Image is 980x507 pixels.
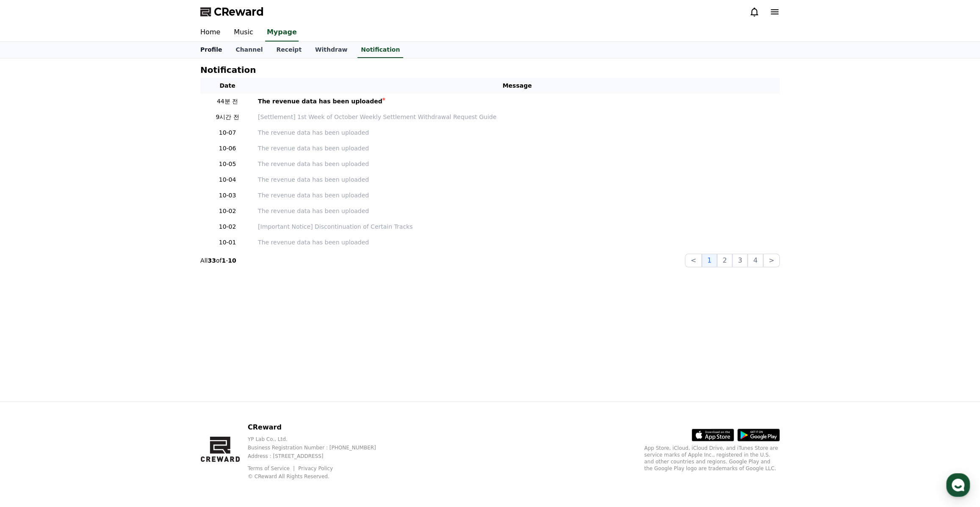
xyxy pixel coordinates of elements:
button: 4 [747,254,763,267]
a: The revenue data has been uploaded [258,144,776,153]
p: 10-02 [204,207,251,216]
button: < [685,254,701,267]
th: Date [200,78,255,94]
p: 10-04 [204,175,251,184]
a: The revenue data has been uploaded [258,97,776,106]
span: Home [22,281,36,288]
h4: Notification [200,65,256,75]
a: The revenue data has been uploaded [258,238,776,247]
a: Terms of Service [248,465,296,471]
p: © CReward All Rights Reserved. [248,473,390,480]
button: > [763,254,780,267]
a: The revenue data has been uploaded [258,191,776,200]
div: The revenue data has been uploaded [258,97,382,106]
a: Messages [56,269,109,290]
a: Withdraw [308,42,354,58]
button: 3 [732,254,747,267]
strong: 33 [208,257,216,264]
p: 9시간 전 [204,113,251,122]
a: Mypage [265,24,299,42]
a: The revenue data has been uploaded [258,160,776,169]
p: 44분 전 [204,97,251,106]
a: CReward [200,5,264,19]
a: Music [227,24,260,42]
p: 10-07 [204,128,251,137]
span: Settings [125,281,146,288]
button: 2 [717,254,732,267]
p: 10-01 [204,238,251,247]
a: Channel [229,42,269,58]
th: Message [255,78,780,94]
strong: 1 [221,257,226,264]
a: Notification [357,42,403,58]
a: [Important Notice] Discontinuation of Certain Tracks [258,222,776,231]
p: 10-02 [204,222,251,231]
p: App Store, iCloud, iCloud Drive, and iTunes Store are service marks of Apple Inc., registered in ... [644,445,780,472]
a: The revenue data has been uploaded [258,128,776,137]
p: 10-03 [204,191,251,200]
a: Home [3,269,56,290]
p: 10-05 [204,160,251,169]
span: CReward [214,5,264,19]
a: Home [194,24,227,42]
a: The revenue data has been uploaded [258,175,776,184]
p: YP Lab Co., Ltd. [248,436,390,443]
p: Address : [STREET_ADDRESS] [248,453,390,460]
p: CReward [248,422,390,432]
span: Messages [70,282,95,288]
p: Business Registration Number : [PHONE_NUMBER] [248,444,390,451]
p: 10-06 [204,144,251,153]
a: Privacy Policy [298,465,333,471]
a: Settings [109,269,163,290]
a: Receipt [269,42,308,58]
strong: 10 [228,257,236,264]
a: The revenue data has been uploaded [258,207,776,216]
button: 1 [702,254,717,267]
p: All of - [200,256,236,265]
a: [Settlement] 1st Week of October Weekly Settlement Withdrawal Request Guide [258,113,776,122]
a: Profile [194,42,229,58]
